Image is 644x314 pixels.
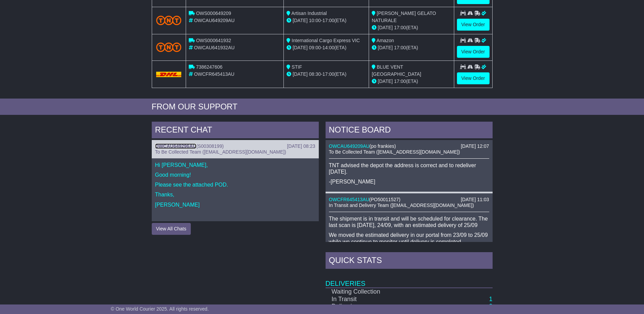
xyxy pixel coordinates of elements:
[194,71,234,77] span: OWCFR645413AU
[371,143,394,149] span: po frankies
[329,178,489,185] p: -[PERSON_NAME]
[461,197,489,203] div: [DATE] 11:03
[155,172,315,178] p: Good morning!
[329,203,474,208] span: In Transit and Delivery Team ([EMAIL_ADDRESS][DOMAIN_NAME])
[457,19,490,31] a: View Order
[329,162,489,175] p: TNT advised the depot the address is correct and to redeliver [DATE].
[489,303,492,310] a: 0
[326,303,423,310] td: Delivering
[152,102,493,112] div: FROM OUR SUPPORT
[293,71,308,77] span: [DATE]
[329,215,489,228] p: The shipment is in transit and will be scheduled for clearance. The last scan is [DATE], 24/09, w...
[152,122,319,140] div: RECENT CHAT
[156,72,182,77] img: DHL.png
[287,143,315,149] div: [DATE] 08:23
[291,11,327,16] span: Artisan Industrial
[155,162,315,168] p: Hi [PERSON_NAME],
[292,64,302,70] span: STIF
[376,38,394,43] span: Amazon
[378,25,393,30] span: [DATE]
[372,64,421,77] span: BLUE VENT [GEOGRAPHIC_DATA]
[155,191,315,198] p: Thanks,
[378,78,393,84] span: [DATE]
[287,71,366,78] div: - (ETA)
[457,46,490,58] a: View Order
[309,18,321,23] span: 10:00
[293,18,308,23] span: [DATE]
[196,64,222,70] span: 7386247606
[198,143,222,149] span: S00308199
[111,306,209,312] span: © One World Courier 2025. All rights reserved.
[329,143,489,149] div: ( )
[155,143,315,149] div: ( )
[461,143,489,149] div: [DATE] 12:07
[323,18,334,23] span: 17:00
[326,252,493,271] div: Quick Stats
[196,11,231,16] span: OWS000649209
[378,45,393,50] span: [DATE]
[293,45,308,50] span: [DATE]
[329,197,369,202] a: OWCFR645413AU
[309,45,321,50] span: 09:00
[155,202,315,208] p: [PERSON_NAME]
[371,197,399,202] span: PO50011527
[394,25,406,30] span: 17:00
[329,232,489,245] p: We moved the estimated delivery in our portal from 23/09 to 25/09 while we continue to monitor un...
[152,223,191,235] button: View All Chats
[156,16,182,25] img: TNT_Domestic.png
[156,42,182,52] img: TNT_Domestic.png
[372,44,451,51] div: (ETA)
[194,18,235,23] span: OWCAU649209AU
[457,72,490,84] a: View Order
[372,24,451,31] div: (ETA)
[394,45,406,50] span: 17:00
[155,143,196,149] a: OWCAU649296AU
[323,45,334,50] span: 14:00
[196,38,231,43] span: OWS000641932
[287,17,366,24] div: - (ETA)
[292,38,360,43] span: International Cargo Express VIC
[372,78,451,85] div: (ETA)
[329,197,489,203] div: ( )
[372,11,436,23] span: [PERSON_NAME] GELATO NATURALE
[309,71,321,77] span: 08:30
[329,143,370,149] a: OWCAU649209AU
[194,45,235,50] span: OWCAU641932AU
[155,181,315,188] p: Please see the attached POD.
[329,149,460,155] span: To Be Collected Team ([EMAIL_ADDRESS][DOMAIN_NAME])
[326,296,423,303] td: In Transit
[323,71,334,77] span: 17:00
[155,149,286,155] span: To Be Collected Team ([EMAIL_ADDRESS][DOMAIN_NAME])
[394,78,406,84] span: 17:00
[326,288,423,296] td: Waiting Collection
[326,271,493,288] td: Deliveries
[489,296,492,302] a: 1
[326,122,493,140] div: NOTICE BOARD
[287,44,366,51] div: - (ETA)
